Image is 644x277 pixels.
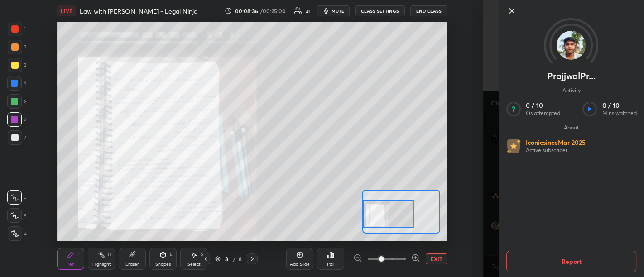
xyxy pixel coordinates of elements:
[108,252,111,257] div: H
[426,253,447,264] button: EXIT
[201,252,203,257] div: S
[7,94,26,109] div: 5
[77,252,80,257] div: P
[67,262,75,267] div: Pen
[558,87,585,94] span: Activity
[355,5,405,16] button: CLASS SETTINGS
[327,262,334,267] div: Poll
[506,251,637,272] button: Report
[547,72,596,80] p: PrajjwalPr...
[559,124,583,131] span: About
[410,5,447,16] button: End Class
[238,255,243,263] div: 8
[8,130,26,145] div: 7
[80,7,197,15] h4: Law with [PERSON_NAME] - Legal Ninja
[332,8,344,14] span: mute
[8,226,27,241] div: Z
[155,262,171,267] div: Shapes
[8,40,26,54] div: 2
[233,256,236,262] div: /
[602,110,637,117] p: Mins watched
[526,110,560,117] p: Qs attempted
[7,208,27,223] div: X
[222,256,231,262] div: 8
[317,5,350,16] button: mute
[7,112,26,127] div: 6
[125,262,139,267] div: Eraser
[526,101,560,110] p: 0 / 10
[187,262,201,267] div: Select
[306,9,310,13] div: 21
[526,147,586,154] p: Active subscriber
[8,58,26,72] div: 3
[602,101,637,110] p: 0 / 10
[92,262,111,267] div: Highlight
[57,5,76,16] div: LIVE
[290,262,310,267] div: Add Slide
[170,252,173,257] div: L
[526,138,586,147] p: Iconic since Mar 2025
[557,31,586,60] img: c8aa66c57a514772bd720eaa74909605.jpg
[7,190,27,205] div: C
[8,22,26,36] div: 1
[7,76,26,91] div: 4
